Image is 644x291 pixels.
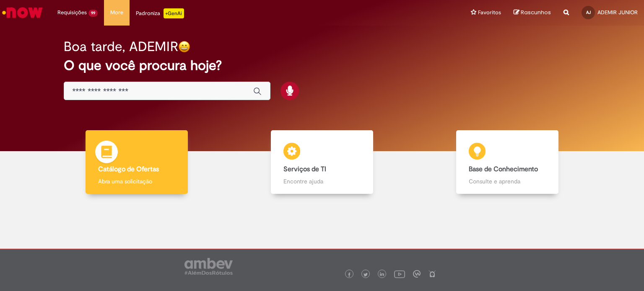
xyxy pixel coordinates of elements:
span: ADEMIR JUNIOR [597,9,638,16]
p: Encontre ajuda [283,177,360,185]
span: Requisições [57,8,87,17]
span: Rascunhos [521,8,551,16]
img: logo_footer_workplace.png [413,270,421,278]
div: Padroniza [136,8,184,18]
span: More [110,8,123,17]
span: Favoritos [478,8,501,17]
img: logo_footer_facebook.png [347,273,351,277]
h2: O que você procura hoje? [64,58,581,73]
a: Base de Conhecimento Consulte e aprenda [415,130,600,194]
h2: Boa tarde, ADEMIR [64,39,178,54]
span: 99 [88,10,98,17]
a: Serviços de TI Encontre ajuda [229,130,415,194]
b: Base de Conhecimento [469,165,538,173]
b: Catálogo de Ofertas [98,165,159,173]
img: logo_footer_twitter.png [364,273,368,277]
img: ServiceNow [1,4,44,21]
img: logo_footer_naosei.png [428,270,436,278]
p: +GenAi [164,8,184,18]
p: Abra uma solicitação [98,177,175,185]
img: logo_footer_ambev_rotulo_gray.png [184,258,233,275]
a: Catálogo de Ofertas Abra uma solicitação [44,130,229,194]
a: Rascunhos [514,9,551,17]
span: AJ [586,10,591,15]
p: Consulte e aprenda [469,177,545,185]
img: logo_footer_linkedin.png [380,272,384,277]
img: happy-face.png [178,41,190,53]
img: logo_footer_youtube.png [394,268,405,279]
b: Serviços de TI [283,165,326,173]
